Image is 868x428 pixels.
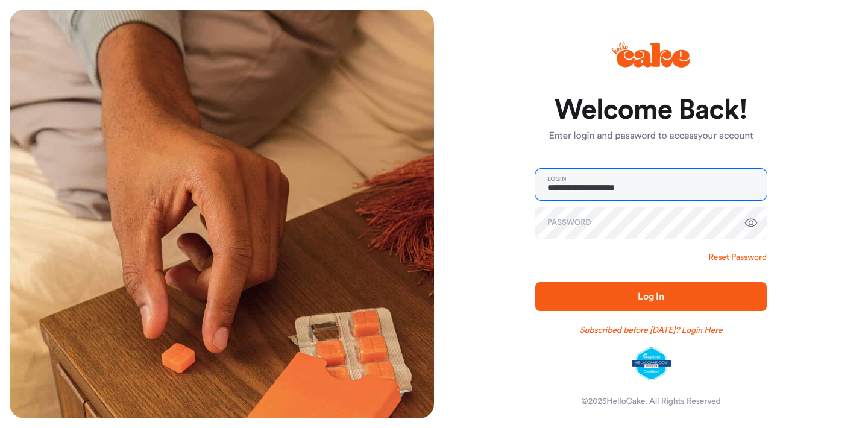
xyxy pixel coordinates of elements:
[535,129,767,143] p: Enter login and password to access your account
[632,347,671,381] img: legit-script-certified.png
[535,282,767,311] button: Log In
[638,292,664,301] span: Log In
[581,395,720,408] div: © 2025 HelloCake. All Rights Reserved
[709,251,767,263] a: Reset Password
[580,324,723,336] a: Subscribed before [DATE]? Login Here
[535,96,767,125] h1: Welcome Back!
